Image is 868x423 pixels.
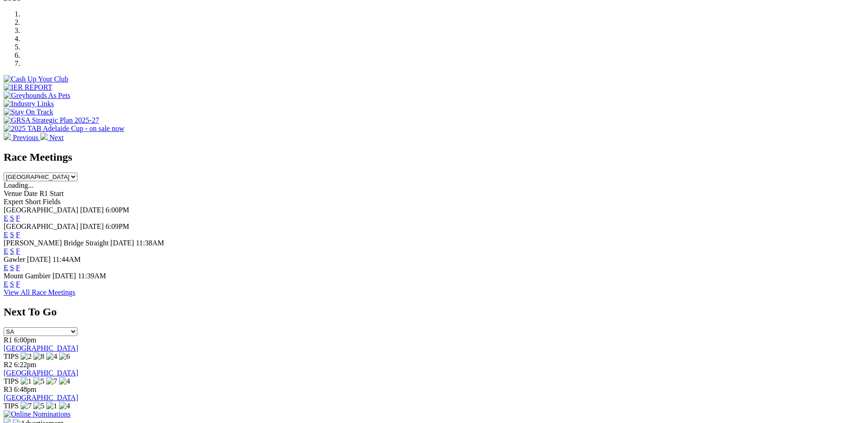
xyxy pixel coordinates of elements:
img: 2025 TAB Adelaide Cup - on sale now [4,125,124,133]
a: E [4,247,8,255]
img: Industry Links [4,100,54,108]
a: F [16,280,20,288]
span: [DATE] [27,255,51,263]
span: Venue [4,190,22,197]
span: R1 [4,336,12,344]
span: TIPS [4,352,19,360]
a: Next [40,134,64,141]
span: Previous [13,134,38,141]
img: 4 [59,377,70,385]
span: Short [25,198,41,206]
img: 2 [21,352,32,361]
a: View All Race Meetings [4,288,75,296]
img: chevron-right-pager-white.svg [40,133,48,140]
a: [GEOGRAPHIC_DATA] [4,369,78,377]
a: S [10,247,14,255]
img: Online Nominations [4,410,70,418]
span: 11:38AM [136,239,164,247]
span: [PERSON_NAME] Bridge Straight [4,239,108,247]
span: TIPS [4,377,19,385]
a: F [16,264,20,271]
span: R1 Start [39,190,64,197]
a: F [16,214,20,222]
span: 11:44AM [53,255,81,263]
img: 4 [59,402,70,410]
span: [DATE] [110,239,134,247]
img: chevron-left-pager-white.svg [4,133,11,140]
img: 5 [33,377,44,385]
span: Next [49,134,64,141]
a: S [10,214,14,222]
a: F [16,231,20,239]
img: GRSA Strategic Plan 2025-27 [4,116,99,125]
h2: Race Meetings [4,151,864,163]
a: S [10,264,14,271]
a: F [16,247,20,255]
span: R3 [4,385,12,393]
span: 6:09PM [106,222,129,230]
span: Fields [43,198,60,206]
img: Cash Up Your Club [4,75,68,83]
span: Loading... [4,181,33,189]
span: [DATE] [80,206,104,214]
span: 6:00pm [14,336,37,344]
span: 11:39AM [78,272,106,280]
a: E [4,280,8,288]
span: TIPS [4,402,19,410]
a: Previous [4,134,40,141]
img: IER REPORT [4,83,52,92]
span: Mount Gambier [4,272,51,280]
span: 6:48pm [14,385,37,393]
a: E [4,214,8,222]
a: [GEOGRAPHIC_DATA] [4,394,78,401]
a: S [10,231,14,239]
span: [DATE] [53,272,76,280]
span: [GEOGRAPHIC_DATA] [4,222,78,230]
img: 8 [33,352,44,361]
img: 7 [21,402,32,410]
span: Date [24,190,38,197]
img: 6 [59,352,70,361]
img: Stay On Track [4,108,53,116]
a: E [4,231,8,239]
h2: Next To Go [4,306,864,318]
img: 1 [46,402,57,410]
a: [GEOGRAPHIC_DATA] [4,344,78,352]
a: S [10,280,14,288]
span: Gawler [4,255,25,263]
img: 7 [46,377,57,385]
img: Greyhounds As Pets [4,92,70,100]
span: [DATE] [80,222,104,230]
span: Expert [4,198,23,206]
span: 6:00PM [106,206,129,214]
img: 5 [33,402,44,410]
span: R2 [4,361,12,369]
span: [GEOGRAPHIC_DATA] [4,206,78,214]
img: 4 [46,352,57,361]
a: E [4,264,8,271]
span: 6:22pm [14,361,37,369]
img: 1 [21,377,32,385]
